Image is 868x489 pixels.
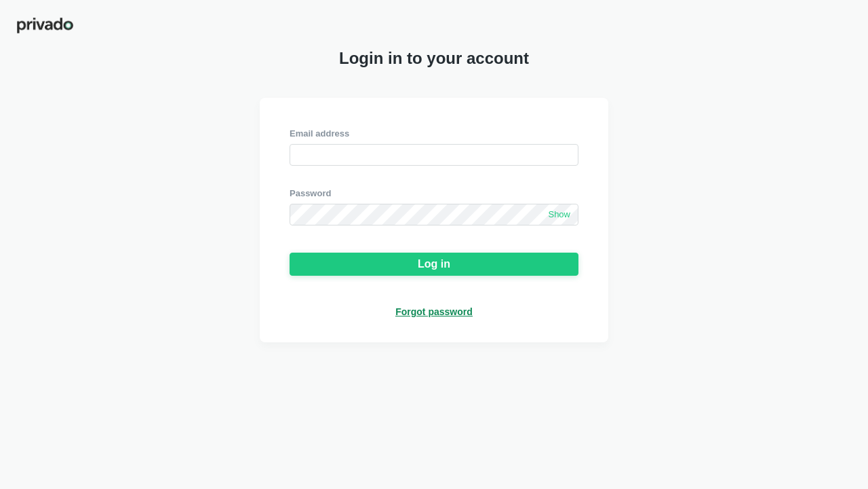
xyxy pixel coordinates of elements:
[290,187,578,200] div: Password
[395,306,473,318] a: Forgot password
[290,253,578,276] button: Log in
[548,209,570,221] span: Show
[16,16,74,35] img: privado-logo
[418,258,450,270] div: Log in
[290,128,578,140] div: Email address
[339,49,529,68] span: Login in to your account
